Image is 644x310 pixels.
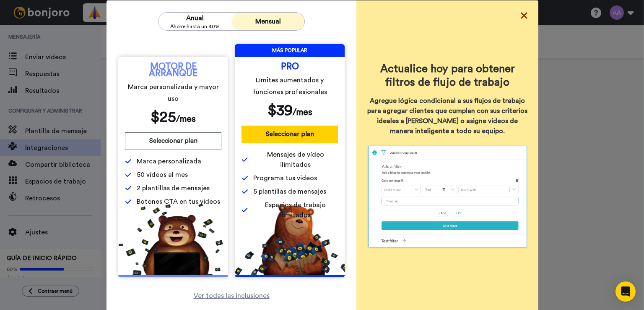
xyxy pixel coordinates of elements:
font: 5 plantillas de mensajes [253,188,326,195]
font: Botones CTA en tus videos [137,198,220,205]
font: Espacios de trabajo ilimitados [265,202,326,218]
font: Límites aumentados y funciones profesionales [253,77,327,95]
font: Seleccionar plan [266,131,314,137]
font: Marca personalizada y mayor uso [128,84,219,102]
font: Programa tus videos [253,175,317,181]
font: 25 [159,110,176,125]
font: Anual [186,15,204,21]
img: 5112517b2a94bd7fef09f8ca13467cef.png [118,204,228,275]
font: $ [267,103,276,118]
font: Actualice hoy para obtener filtros de flujo de trabajo [380,63,515,88]
font: Marca personalizada [137,158,201,165]
font: Ahorre hasta un 40% [170,24,220,29]
font: 2 plantillas de mensajes [137,185,210,192]
font: Mensajes de vídeo ilimitados [267,151,324,168]
font: /mes [176,115,196,123]
font: $ [151,110,159,125]
font: Seleccionar plan [149,138,197,144]
a: Ver todas las inclusiones [194,291,270,301]
font: MÁS POPULAR [272,48,307,53]
button: AnualAhorre hasta un 40% [158,13,231,30]
button: Mensual [231,13,304,30]
font: Ver todas las inclusiones [194,292,270,299]
font: Mensual [255,18,281,25]
button: Seleccionar plan [125,132,221,150]
img: Actualice hoy para obtener filtros de flujo de trabajo [365,143,530,251]
font: Agregue lógica condicional a sus flujos de trabajo para agregar clientes que cumplan con sus crit... [367,97,527,134]
button: Seleccionar plan [241,126,338,143]
font: /mes [293,108,312,117]
font: 39 [276,103,293,118]
font: 50 vídeos al mes [137,171,188,178]
div: Abrir Intercom Messenger [615,281,636,302]
font: PRO [281,62,299,71]
img: b5b10b7112978f982230d1107d8aada4.png [235,204,345,275]
font: MOTOR DE ARRANQUE [149,62,197,78]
